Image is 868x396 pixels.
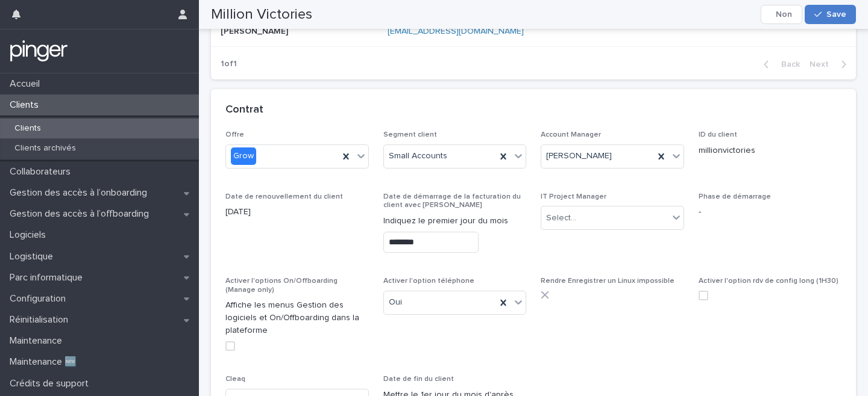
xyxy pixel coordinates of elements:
[546,150,612,162] span: [PERSON_NAME]
[221,24,291,37] p: [PERSON_NAME]
[5,378,98,389] p: Crédits de support
[383,215,527,227] p: Indiquez le premier jour du mois
[805,5,856,24] button: Save
[5,356,86,368] p: Maintenance 🆕
[5,187,157,199] p: Gestion des accès à l’onboarding
[5,335,72,347] p: Maintenance
[211,6,312,23] h2: Million Victories
[699,206,842,218] p: -
[383,131,437,138] span: Segment client
[383,376,454,383] span: Date de fin du client
[774,60,800,69] span: Back
[225,104,263,117] h2: Contrat
[5,99,48,111] p: Clients
[699,144,842,157] p: millionvictories
[225,376,245,383] span: Cleaq
[5,166,80,178] p: Collaborateurs
[383,277,474,285] span: Activer l'option téléphone
[810,60,836,69] span: Next
[225,193,343,200] span: Date de renouvellement du client
[5,251,63,262] p: Logistique
[546,212,576,224] div: Select...
[5,78,49,90] p: Accueil
[541,277,675,285] span: Rendre Enregistrer un Linux impossible
[826,10,846,19] span: Save
[5,293,75,305] p: Configuration
[541,131,601,138] span: Account Manager
[10,39,68,63] img: mTgBEunGTSyRkCgitkcU
[699,131,737,138] span: ID du client
[541,193,606,200] span: IT Project Manager
[225,206,369,218] p: [DATE]
[5,229,55,241] p: Logiciels
[805,59,856,70] button: Next
[5,208,159,220] p: Gestion des accès à l’offboarding
[225,131,244,138] span: Offre
[5,123,51,134] p: Clients
[211,16,856,46] tr: [PERSON_NAME][PERSON_NAME] [EMAIL_ADDRESS][DOMAIN_NAME]
[754,59,805,70] button: Back
[5,272,92,283] p: Parc informatique
[383,193,521,209] span: Date de démarrage de la facturation du client avec [PERSON_NAME]
[225,299,369,336] p: Affiche les menus Gestion des logiciels et On/Offboarding dans la plateforme
[699,193,771,200] span: Phase de démarrage
[388,27,524,36] a: [EMAIL_ADDRESS][DOMAIN_NAME]
[389,150,447,162] span: Small Accounts
[225,277,338,293] span: Activer l'options On/Offboarding (Manage only)
[5,143,86,153] p: Clients archivés
[5,314,78,326] p: Réinitialisation
[699,277,838,285] span: Activer l'option rdv de config long (1H30)
[211,49,247,79] p: 1 of 1
[231,147,256,165] div: Grow
[389,296,402,309] span: Oui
